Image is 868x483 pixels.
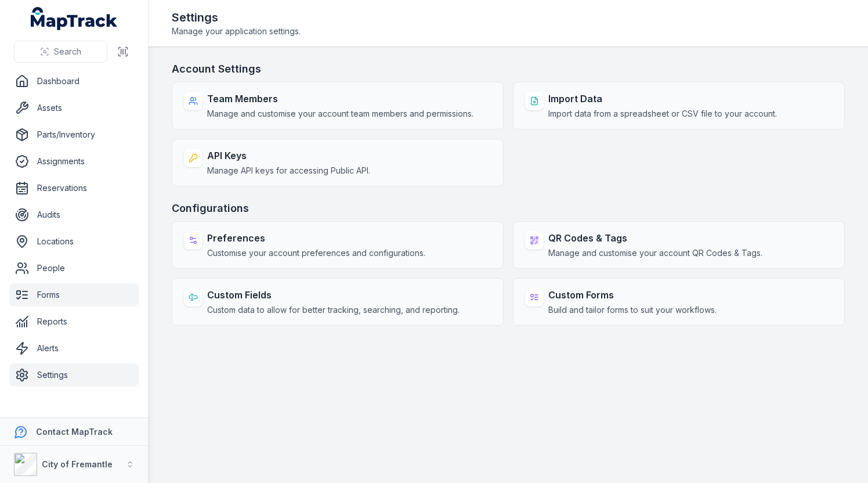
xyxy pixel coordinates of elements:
span: Custom data to allow for better tracking, searching, and reporting. [207,304,460,316]
a: Alerts [9,337,139,360]
h3: Configurations [172,200,845,217]
strong: Import Data [548,92,777,106]
strong: QR Codes & Tags [548,231,762,245]
a: Parts/Inventory [9,123,139,146]
a: Reservations [9,176,139,200]
button: Search [14,41,107,63]
span: Search [54,46,81,57]
a: Dashboard [9,70,139,93]
strong: Contact MapTrack [36,427,113,437]
h2: Settings [172,9,301,26]
a: QR Codes & TagsManage and customise your account QR Codes & Tags. [513,221,845,269]
a: Custom FormsBuild and tailor forms to suit your workflows. [513,278,845,326]
a: Locations [9,230,139,253]
a: Forms [9,283,139,307]
a: Audits [9,203,139,226]
strong: Custom Forms [548,288,717,302]
strong: Team Members [207,92,473,106]
span: Manage API keys for accessing Public API. [207,165,370,176]
strong: Preferences [207,231,425,245]
h3: Account Settings [172,61,845,77]
span: Manage and customise your account QR Codes & Tags. [548,247,762,259]
span: Customise your account preferences and configurations. [207,247,425,259]
span: Build and tailor forms to suit your workflows. [548,304,717,316]
span: Manage your application settings. [172,26,301,37]
strong: Custom Fields [207,288,460,302]
a: Team MembersManage and customise your account team members and permissions. [172,82,504,129]
a: Settings [9,363,139,387]
a: Reports [9,310,139,333]
span: Import data from a spreadsheet or CSV file to your account. [548,108,777,120]
a: People [9,257,139,280]
span: Manage and customise your account team members and permissions. [207,108,473,120]
a: API KeysManage API keys for accessing Public API. [172,139,504,186]
a: MapTrack [31,7,118,30]
a: Custom FieldsCustom data to allow for better tracking, searching, and reporting. [172,278,504,326]
strong: City of Fremantle [42,459,113,469]
a: Import DataImport data from a spreadsheet or CSV file to your account. [513,82,845,129]
a: PreferencesCustomise your account preferences and configurations. [172,221,504,269]
strong: API Keys [207,149,370,163]
a: Assignments [9,150,139,173]
a: Assets [9,96,139,120]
